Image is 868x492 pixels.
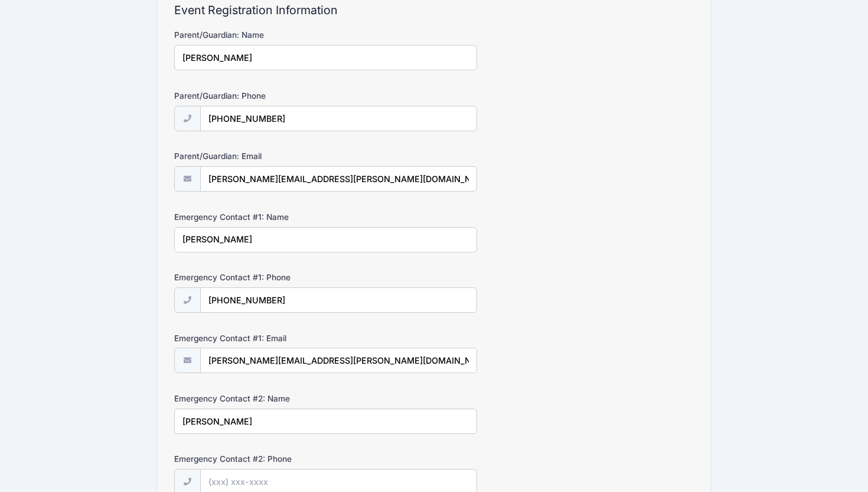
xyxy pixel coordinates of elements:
[174,90,347,102] label: Parent/Guardian: Phone
[174,211,347,223] label: Emergency Contact #1: Name
[174,4,694,17] h2: Event Registration Information
[174,453,347,465] label: Emergency Contact #2: Phone
[174,332,347,344] label: Emergency Contact #1: Email
[200,166,478,192] input: email@email.com
[200,106,478,131] input: (xxx) xxx-xxxx
[200,348,478,373] input: email@email.com
[200,287,478,313] input: (xxx) xxx-xxxx
[174,393,347,404] label: Emergency Contact #2: Name
[174,29,347,41] label: Parent/Guardian: Name
[174,150,347,162] label: Parent/Guardian: Email
[174,271,347,283] label: Emergency Contact #1: Phone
